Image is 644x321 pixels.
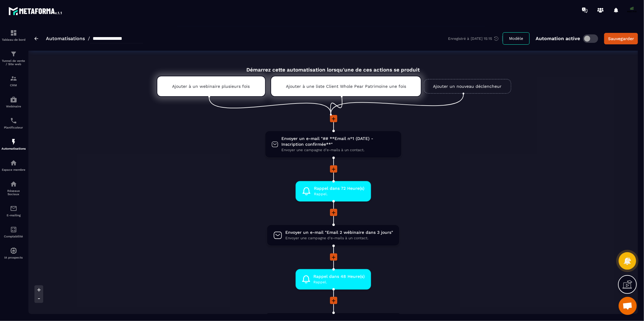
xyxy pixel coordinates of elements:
[536,36,580,41] p: Automation active
[10,205,17,212] img: email
[285,230,393,235] span: Envoyer un e-mail "Email 2 wébinaire dans 3 jours"
[281,147,395,153] span: Envoyer une campagne d'e-mails à un contact.
[604,33,638,44] button: Sauvegarder
[46,36,85,41] a: Automatisations
[10,180,17,188] img: social-network
[2,59,26,66] p: Tunnel de vente / Site web
[608,36,634,42] div: Sauvegarder
[503,32,530,45] button: Modèle
[10,247,17,254] img: automations
[2,105,26,108] p: Webinaire
[2,235,26,238] p: Comptabilité
[2,70,26,91] a: formationformationCRM
[2,189,26,196] p: Réseaux Sociaux
[2,155,26,176] a: automationsautomationsEspace membre
[314,191,364,197] span: Rappel.
[471,37,492,41] p: [DATE] 15:15
[2,176,26,200] a: social-networksocial-networkRéseaux Sociaux
[10,117,17,124] img: scheduler
[2,200,26,221] a: emailemailE-mailing
[2,168,26,171] p: Espace membre
[2,113,26,134] a: schedulerschedulerPlanificateur
[10,50,17,58] img: formation
[2,46,26,70] a: formationformationTunnel de vente / Site web
[172,84,250,89] p: Ajouter à un webinaire plusieurs fois
[314,186,364,191] span: Rappel dans 72 Heure(s)
[2,256,26,259] p: IA prospects
[2,147,26,150] p: Automatisations
[10,159,17,167] img: automations
[2,126,26,129] p: Planificateur
[314,279,365,285] span: Rappel.
[281,136,395,147] span: Envoyer un e-mail "## **Email n°1 (DATE) - Inscription confirmée**"
[448,36,503,41] div: Enregistré à
[2,84,26,87] p: CRM
[142,60,525,73] div: Démarrez cette automatisation lorsqu'une de ces actions se produit
[619,297,637,315] a: Ouvrir le chat
[2,214,26,217] p: E-mailing
[10,29,17,37] img: formation
[8,5,63,16] img: logo
[314,274,365,279] span: Rappel dans 48 Heure(s)
[286,84,406,89] p: Ajouter à une liste Client Whole Pear Patrimoine une fois
[2,91,26,113] a: automationsautomationsWebinaire
[2,25,26,46] a: formationformationTableau de bord
[2,221,26,243] a: accountantaccountantComptabilité
[88,36,90,41] span: /
[2,38,26,41] p: Tableau de bord
[285,235,393,241] span: Envoyer une campagne d'e-mails à un contact.
[424,79,511,94] a: Ajouter un nouveau déclencheur
[10,138,17,145] img: automations
[34,37,38,40] img: arrow
[2,134,26,155] a: automationsautomationsAutomatisations
[10,226,17,233] img: accountant
[10,96,17,103] img: automations
[10,75,17,82] img: formation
